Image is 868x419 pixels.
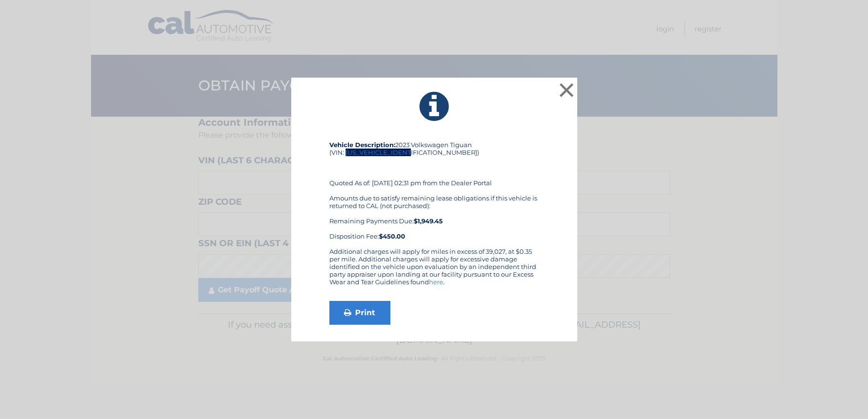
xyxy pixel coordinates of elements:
[329,248,539,293] div: Additional charges will apply for miles in excess of 39,027, at $0.35 per mile. Additional charge...
[329,141,539,248] div: 2023 Volkswagen Tiguan (VIN: [US_VEHICLE_IDENTIFICATION_NUMBER]) Quoted As of: [DATE] 02:31 pm fr...
[429,278,443,286] a: here
[329,141,395,149] strong: Vehicle Description:
[414,217,443,225] b: $1,949.45
[557,80,576,100] button: ×
[379,232,405,240] strong: $450.00
[329,194,539,240] div: Amounts due to satisfy remaining lease obligations if this vehicle is returned to CAL (not purcha...
[329,301,390,325] a: Print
